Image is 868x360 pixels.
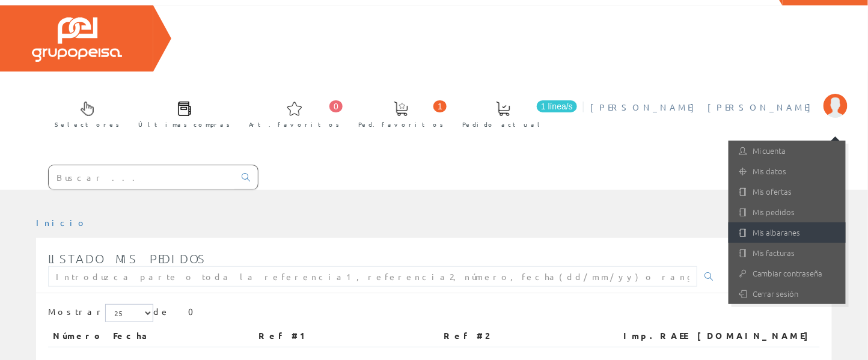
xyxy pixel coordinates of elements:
a: Mis ofertas [729,182,846,202]
a: Últimas compras [126,91,236,135]
span: 1 [433,100,447,112]
a: Cambiar contraseña [729,263,846,284]
a: Mis albaranes [729,222,846,243]
a: Mis pedidos [729,202,846,222]
a: Mi cuenta [729,141,846,161]
a: [PERSON_NAME] [PERSON_NAME] [590,91,848,103]
span: [PERSON_NAME] [PERSON_NAME] [590,101,818,113]
a: Cerrar sesión [729,284,846,304]
a: 1 Ped. favoritos [346,91,450,135]
th: Ref #1 [254,325,439,347]
span: 0 [329,100,343,112]
a: 1 línea/s Pedido actual [450,91,580,135]
th: Número [48,325,108,347]
span: Últimas compras [138,118,230,130]
a: Selectores [43,91,126,135]
th: Imp.RAEE [602,325,692,347]
input: Introduzca parte o toda la referencia1, referencia2, número, fecha(dd/mm/yy) o rango de fechas(dd... [48,266,697,287]
select: Mostrar [105,304,153,322]
a: Inicio [36,217,87,228]
img: Grupo Peisa [32,17,122,62]
th: [DOMAIN_NAME] [692,325,820,347]
a: Mis facturas [729,243,846,263]
span: Pedido actual [462,118,544,130]
div: de 0 [48,304,820,325]
span: 1 línea/s [537,100,577,112]
label: Mostrar [48,304,153,322]
span: Listado mis pedidos [48,251,206,266]
span: Ped. favoritos [358,118,444,130]
th: Ref #2 [439,325,602,347]
span: Selectores [55,118,120,130]
input: Buscar ... [49,165,234,189]
span: Art. favoritos [249,118,340,130]
th: Fecha [108,325,254,347]
a: Mis datos [729,161,846,182]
